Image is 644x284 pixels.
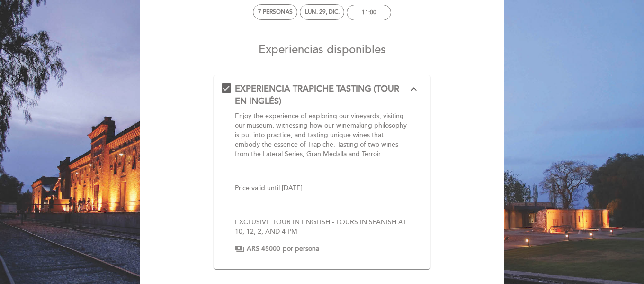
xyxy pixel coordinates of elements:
[235,183,409,193] p: Price valid until [DATE]
[408,83,420,95] i: expand_less
[305,9,340,16] div: lun. 29, dic.
[235,111,409,159] p: Enjoy the experience of exploring our vineyards, visiting our museum, witnessing how our winemaki...
[235,218,409,237] p: EXCLUSIVE TOUR IN ENGLISH - TOURS IN SPANISH AT 10, 12, 2, AND 4 PM
[247,244,280,254] span: ARS 45000
[258,9,293,16] span: 7 personas
[362,9,376,16] div: 11:00
[235,244,244,254] span: payments
[235,83,399,106] span: EXPERIENCIA TRAPICHE TASTING (TOUR EN INGLÉS)
[259,43,386,56] span: Experiencias disponibles
[222,83,423,254] md-checkbox: EXPERIENCIA TRAPICHE TASTING (TOUR EN INGLÉS) expand_less Enjoy the experience of exploring our v...
[283,244,319,254] span: por persona
[405,83,422,95] button: expand_less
